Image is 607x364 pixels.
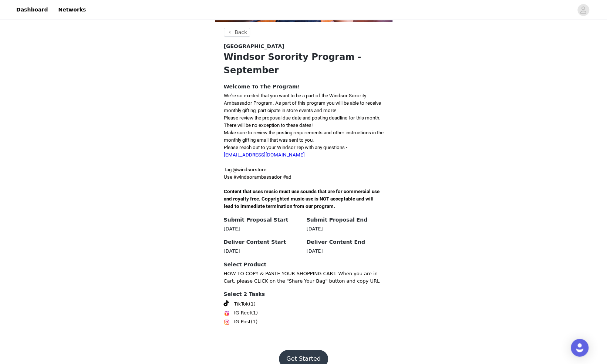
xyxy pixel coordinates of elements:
span: IG Post [234,318,251,326]
span: (1) [249,300,255,308]
a: Networks [54,1,90,18]
span: Please review the proposal due date and posting deadline for this month. There will be no excepti... [224,115,381,128]
span: [GEOGRAPHIC_DATA] [224,43,284,50]
span: Tag @windsorstore [224,167,266,172]
div: [DATE] [224,247,301,255]
span: TikTok [234,300,249,308]
h4: Select Product [224,261,384,269]
div: [DATE] [224,225,301,233]
img: Instagram Icon [224,319,230,325]
span: (1) [251,309,258,317]
span: Use #windsorambassador #ad [224,174,291,180]
div: [DATE] [307,225,384,233]
h4: Select 2 Tasks [224,290,384,298]
span: Make sure to review the posting requirements and other instructions in the monthly gifting email ... [224,130,384,143]
span: We're so excited that you want to be a part of the Windsor Sorority Ambassador Program. As part o... [224,93,381,113]
div: avatar [580,4,587,16]
h4: Submit Proposal End [307,216,384,224]
h4: Submit Proposal Start [224,216,301,224]
img: Instagram Reels Icon [224,310,230,316]
a: [EMAIL_ADDRESS][DOMAIN_NAME] [224,152,305,158]
span: Please reach out to your Windsor rep with any questions - [224,145,347,158]
div: Open Intercom Messenger [571,339,589,357]
button: Back [224,28,250,37]
span: IG Reel [234,309,251,317]
span: (1) [251,318,257,326]
span: Content that uses music must use sounds that are for commercial use and royalty free. Copyrighted... [224,189,381,209]
a: Dashboard [12,1,52,18]
div: [DATE] [307,247,384,255]
p: HOW TO COPY & PASTE YOUR SHOPPING CART: When you are in Cart, please CLICK on the "Share Your Bag... [224,270,384,284]
h4: Welcome To The Program! [224,83,384,91]
h1: Windsor Sorority Program - September [224,50,384,77]
h4: Deliver Content Start [224,238,301,246]
h4: Deliver Content End [307,238,384,246]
